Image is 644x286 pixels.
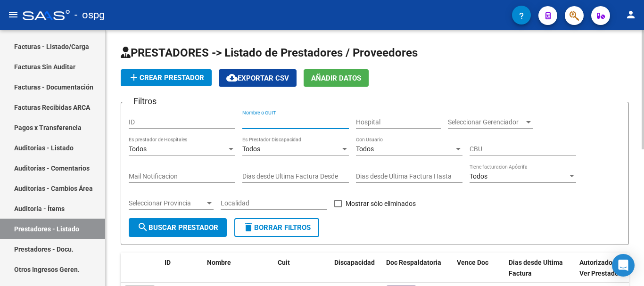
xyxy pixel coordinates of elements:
mat-icon: cloud_download [226,72,238,83]
datatable-header-cell: Dias desde Ultima Factura [505,253,576,284]
datatable-header-cell: Cuit [274,253,330,284]
mat-icon: menu [8,9,19,20]
span: Añadir Datos [311,74,361,82]
span: PRESTADORES -> Listado de Prestadores / Proveedores [121,46,418,59]
span: Autorizados a Ver Prestador [579,259,621,277]
datatable-header-cell: ID [161,253,203,284]
span: Nombre [207,259,231,266]
button: Exportar CSV [219,69,297,87]
span: Exportar CSV [226,74,289,82]
mat-icon: delete [243,221,254,233]
span: Seleccionar Provincia [129,199,205,207]
div: Open Intercom Messenger [612,254,635,277]
span: ID [165,259,171,266]
span: - ospg [74,5,105,25]
span: Buscar Prestador [137,223,218,232]
span: Mostrar sólo eliminados [346,198,416,209]
datatable-header-cell: Doc Respaldatoria [382,253,453,284]
button: Borrar Filtros [234,218,319,237]
button: Buscar Prestador [129,218,227,237]
mat-icon: search [137,221,149,233]
datatable-header-cell: Discapacidad [330,253,382,284]
span: Todos [356,145,374,153]
span: Crear Prestador [128,74,204,82]
mat-icon: add [128,72,140,83]
span: Todos [470,172,487,180]
h3: Filtros [129,95,161,108]
span: Todos [242,145,260,153]
span: Discapacidad [334,259,375,266]
span: Doc Respaldatoria [386,259,441,266]
span: Seleccionar Gerenciador [448,118,524,126]
span: Borrar Filtros [243,223,311,232]
datatable-header-cell: Nombre [203,253,274,284]
button: Crear Prestador [121,69,212,86]
span: Dias desde Ultima Factura [509,259,563,277]
button: Añadir Datos [304,69,369,87]
span: Cuit [278,259,290,266]
datatable-header-cell: Autorizados a Ver Prestador [576,253,627,284]
datatable-header-cell: Vence Doc [453,253,505,284]
mat-icon: person [625,9,636,20]
span: Todos [129,145,147,153]
span: Vence Doc [457,259,488,266]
